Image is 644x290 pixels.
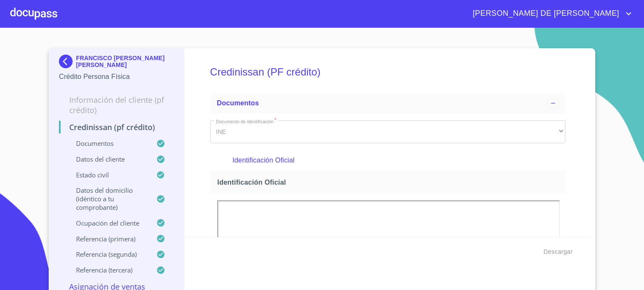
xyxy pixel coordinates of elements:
p: Referencia (tercera) [59,266,156,274]
div: Documentos [210,93,565,113]
h5: Credinissan (PF crédito) [210,55,565,90]
span: Documentos [217,99,259,107]
p: Identificación Oficial [232,155,543,165]
div: FRANCISCO [PERSON_NAME] [PERSON_NAME] [59,55,174,72]
p: Datos del domicilio (idéntico a tu comprobante) [59,186,156,212]
p: Documentos [59,139,156,148]
p: FRANCISCO [PERSON_NAME] [PERSON_NAME] [76,55,174,68]
p: Referencia (segunda) [59,250,156,258]
p: Datos del cliente [59,155,156,163]
button: account of current user [466,7,634,20]
p: Ocupación del Cliente [59,219,156,227]
img: Docupass spot blue [59,55,76,68]
div: INE [210,120,565,143]
span: Identificación Oficial [217,178,562,187]
p: Estado Civil [59,171,156,179]
p: Crédito Persona Física [59,72,174,82]
span: [PERSON_NAME] DE [PERSON_NAME] [466,7,624,20]
button: Descargar [540,244,576,260]
span: Descargar [544,246,573,257]
p: Información del cliente (PF crédito) [59,95,174,115]
p: Credinissan (PF crédito) [59,122,174,132]
p: Referencia (primera) [59,235,156,243]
